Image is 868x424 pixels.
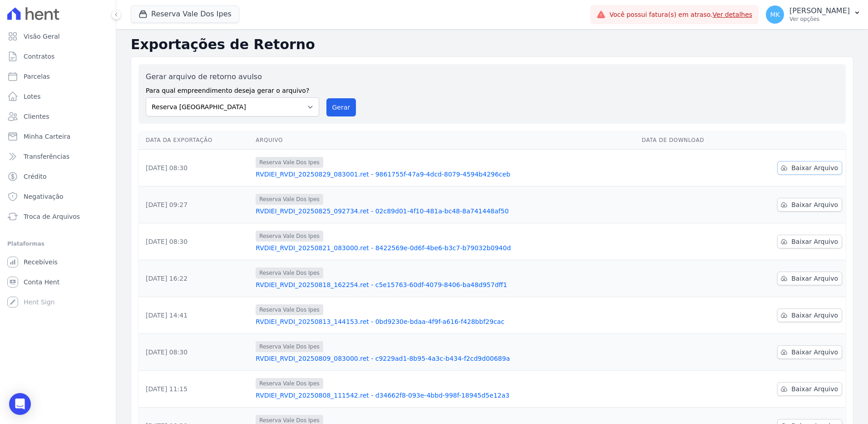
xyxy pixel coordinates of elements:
[138,371,252,408] td: [DATE] 11:15
[791,163,838,172] span: Baixar Arquivo
[256,243,634,252] a: RVDIEI_RVDI_20250821_083000.ret - 8422569e-0d6f-4be6-b3c7-b79032b0940d
[252,131,638,150] th: Arquivo
[791,384,838,394] span: Baixar Arquivo
[256,304,323,315] span: Reserva Vale Dos Ipes
[777,345,842,359] a: Baixar Arquivo
[791,274,838,283] span: Baixar Arquivo
[24,92,41,101] span: Lotes
[4,253,112,271] a: Recebíveis
[256,170,634,179] a: RVDIEI_RVDI_20250829_083001.ret - 9861755f-47a9-4dcd-8079-4594b4296ceb
[4,47,112,66] a: Contratos
[131,36,853,53] h2: Exportações de Retorno
[146,71,319,82] label: Gerar arquivo de retorno avulso
[138,334,252,371] td: [DATE] 08:30
[24,192,64,201] span: Negativação
[146,82,319,96] label: Para qual empreendimento deseja gerar o arquivo?
[256,378,323,389] span: Reserva Vale Dos Ipes
[4,107,112,126] a: Clientes
[256,194,323,205] span: Reserva Vale Dos Ipes
[256,231,323,242] span: Reserva Vale Dos Ipes
[791,348,838,357] span: Baixar Arquivo
[791,311,838,320] span: Baixar Arquivo
[713,11,753,18] a: Ver detalhes
[24,257,58,267] span: Recebíveis
[770,11,779,18] span: MK
[256,341,323,352] span: Reserva Vale Dos Ipes
[24,52,54,61] span: Contratos
[777,382,842,396] a: Baixar Arquivo
[777,161,842,175] a: Baixar Arquivo
[638,131,740,150] th: Data de Download
[24,72,50,81] span: Parcelas
[24,32,60,41] span: Visão Geral
[138,131,252,150] th: Data da Exportação
[256,391,634,400] a: RVDIEI_RVDI_20250808_111542.ret - d34662f8-093e-4bbd-998f-18945d5e12a3
[791,237,838,246] span: Baixar Arquivo
[4,27,112,45] a: Visão Geral
[24,112,49,121] span: Clientes
[138,297,252,334] td: [DATE] 14:41
[326,98,356,116] button: Gerar
[789,15,850,23] p: Ver opções
[138,223,252,260] td: [DATE] 08:30
[24,278,59,287] span: Conta Hent
[4,167,112,186] a: Crédito
[4,207,112,226] a: Troca de Arquivos
[24,152,69,161] span: Transferências
[791,200,838,209] span: Baixar Arquivo
[7,238,108,249] div: Plataformas
[4,147,112,166] a: Transferências
[4,67,112,86] a: Parcelas
[24,212,80,221] span: Troca de Arquivos
[4,187,112,206] a: Negativação
[138,260,252,297] td: [DATE] 16:22
[4,273,112,291] a: Conta Hent
[24,132,70,141] span: Minha Carteira
[256,157,323,168] span: Reserva Vale Dos Ipes
[777,272,842,285] a: Baixar Arquivo
[777,235,842,248] a: Baixar Arquivo
[609,10,752,20] span: Você possui fatura(s) em atraso.
[256,354,634,363] a: RVDIEI_RVDI_20250809_083000.ret - c9229ad1-8b95-4a3c-b434-f2cd9d00689a
[256,280,634,289] a: RVDIEI_RVDI_20250818_162254.ret - c5e15763-60df-4079-8406-ba48d957dff1
[4,127,112,146] a: Minha Carteira
[777,198,842,212] a: Baixar Arquivo
[256,268,323,278] span: Reserva Vale Dos Ipes
[4,87,112,106] a: Lotes
[789,6,850,15] p: [PERSON_NAME]
[9,393,31,415] div: Open Intercom Messenger
[256,317,634,326] a: RVDIEI_RVDI_20250813_144153.ret - 0bd9230e-bdaa-4f9f-a616-f428bbf29cac
[24,172,47,181] span: Crédito
[131,5,239,23] button: Reserva Vale Dos Ipes
[777,308,842,322] a: Baixar Arquivo
[256,207,634,216] a: RVDIEI_RVDI_20250825_092734.ret - 02c89d01-4f10-481a-bc48-8a741448af50
[138,187,252,223] td: [DATE] 09:27
[138,150,252,187] td: [DATE] 08:30
[759,2,868,27] button: MK [PERSON_NAME] Ver opções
